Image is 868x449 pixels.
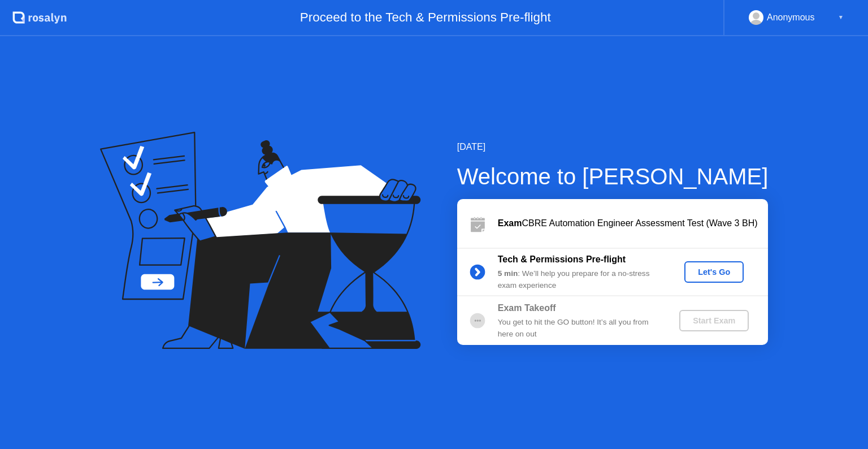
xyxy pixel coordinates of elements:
b: Exam [498,218,522,228]
b: Tech & Permissions Pre-flight [498,254,626,264]
div: ▼ [838,10,844,25]
div: CBRE Automation Engineer Assessment Test (Wave 3 BH) [498,217,768,230]
b: 5 min [498,269,518,278]
button: Let's Go [684,261,744,283]
div: You get to hit the GO button! It’s all you from here on out [498,317,661,340]
b: Exam Takeoff [498,303,556,313]
div: [DATE] [457,140,769,154]
div: : We’ll help you prepare for a no-stress exam experience [498,268,661,291]
div: Start Exam [684,316,744,325]
div: Welcome to [PERSON_NAME] [457,159,769,193]
div: Anonymous [767,10,815,25]
div: Let's Go [689,267,739,277]
button: Start Exam [679,310,749,331]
